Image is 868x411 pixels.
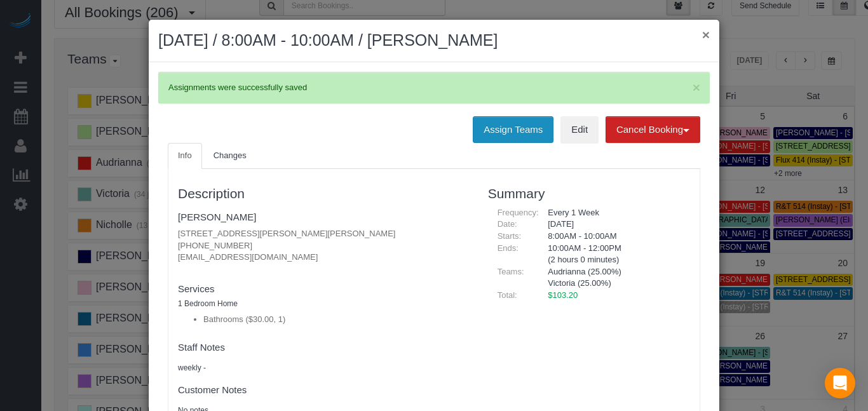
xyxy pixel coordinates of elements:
[488,186,690,201] h3: Summary
[178,212,256,222] a: [PERSON_NAME]
[498,267,524,276] span: Teams:
[548,266,681,278] li: Audrianna (25.00%)
[178,284,469,295] h4: Services
[178,228,469,264] p: [STREET_ADDRESS][PERSON_NAME][PERSON_NAME] [PHONE_NUMBER] [EMAIL_ADDRESS][DOMAIN_NAME]
[158,29,710,52] h2: [DATE] / 8:00AM - 10:00AM / [PERSON_NAME]
[538,231,690,243] div: 8:00AM - 10:00AM
[548,290,578,300] span: $103.20
[178,363,469,374] pre: weekly -
[548,278,681,290] li: Victoria (25.00%)
[473,116,553,143] button: Assign Teams
[168,82,687,94] p: Assignments were successfully saved
[606,116,700,143] button: Cancel Booking
[498,219,517,229] span: Date:
[203,314,469,326] li: Bathrooms ($30.00, 1)
[178,151,192,160] span: Info
[498,290,517,300] span: Total:
[178,342,469,353] h4: Staff Notes
[498,208,539,217] span: Frequency:
[538,207,690,219] div: Every 1 Week
[178,186,469,201] h3: Description
[178,385,469,396] h4: Customer Notes
[538,243,690,266] div: 10:00AM - 12:00PM (2 hours 0 minutes)
[498,231,522,241] span: Starts:
[560,116,599,143] a: Edit
[693,80,700,95] span: ×
[214,151,247,160] span: Changes
[168,143,202,169] a: Info
[178,300,469,308] h5: 1 Bedroom Home
[825,368,855,398] div: Open Intercom Messenger
[203,143,257,169] a: Changes
[693,81,700,94] button: Close
[498,243,519,253] span: Ends:
[702,28,710,41] button: ×
[538,219,690,231] div: [DATE]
